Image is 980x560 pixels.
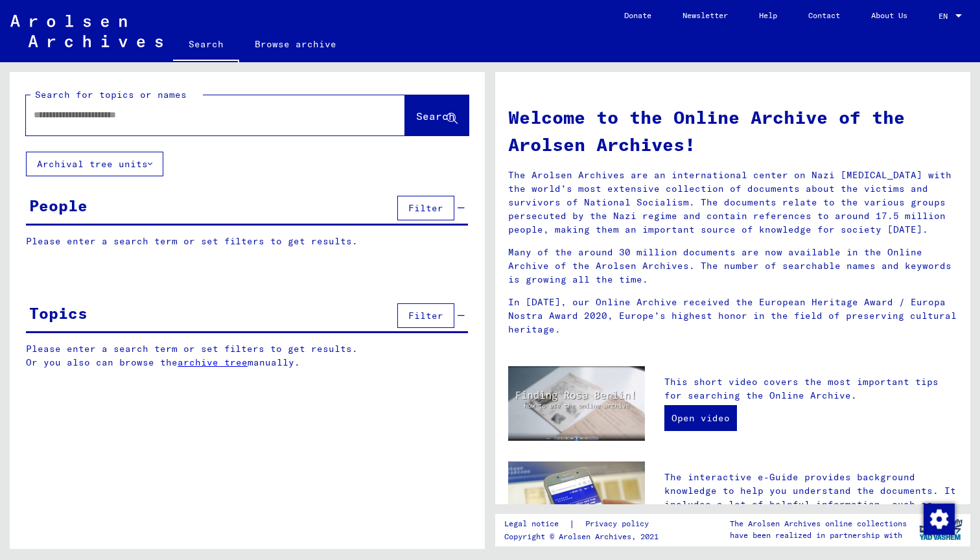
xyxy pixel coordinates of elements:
button: Search [405,95,469,135]
p: In [DATE], our Online Archive received the European Heritage Award / Europa Nostra Award 2020, Eu... [508,296,957,336]
button: Archival tree units [26,152,163,176]
p: The Arolsen Archives are an international center on Nazi [MEDICAL_DATA] with the world’s most ext... [508,169,957,237]
img: Change consent [924,504,955,535]
span: Filter [408,310,443,321]
span: Filter [408,202,443,214]
p: Many of the around 30 million documents are now available in the Online Archive of the Arolsen Ar... [508,246,957,286]
button: Filter [397,196,454,220]
span: Search [416,110,455,122]
a: Open video [664,405,737,431]
p: Please enter a search term or set filters to get results. Or you also can browse the manually. [26,342,469,369]
a: Privacy policy [575,517,664,531]
h1: Welcome to the Online Archive of the Arolsen Archives! [508,104,957,158]
img: eguide.jpg [508,461,645,553]
p: The Arolsen Archives online collections [730,518,907,530]
a: archive tree [178,356,248,368]
p: The interactive e-Guide provides background knowledge to help you understand the documents. It in... [664,471,957,539]
img: yv_logo.png [916,513,965,546]
a: Legal notice [504,517,569,531]
p: have been realized in partnership with [730,530,907,541]
div: People [29,194,87,217]
a: Browse archive [239,29,352,60]
p: Please enter a search term or set filters to get results. [26,235,468,248]
button: Filter [397,303,454,328]
mat-label: Search for topics or names [35,89,187,100]
div: Topics [29,301,87,325]
div: | [504,517,664,531]
p: This short video covers the most important tips for searching the Online Archive. [664,375,957,402]
span: EN [939,12,953,21]
p: Copyright © Arolsen Archives, 2021 [504,531,664,542]
div: Change consent [923,503,954,534]
a: Search [173,29,239,62]
img: video.jpg [508,366,645,441]
img: Arolsen_neg.svg [10,15,163,47]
